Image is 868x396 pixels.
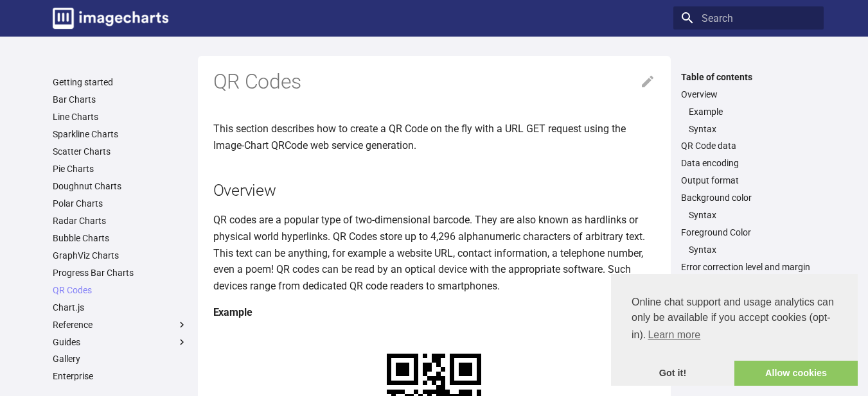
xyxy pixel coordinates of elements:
div: cookieconsent [611,274,858,386]
label: Guides [53,336,188,348]
a: Data encoding [681,157,816,169]
a: QR Codes [53,284,188,296]
a: Foreground Color [681,227,816,238]
a: Output format [681,175,816,186]
a: Polar Charts [53,198,188,209]
a: Bar Charts [53,94,188,105]
a: Progress Bar Charts [53,267,188,279]
nav: Table of contents [673,71,824,273]
a: Image-Charts documentation [48,3,173,34]
a: Radar Charts [53,215,188,227]
a: Syntax [689,244,816,255]
a: Line Charts [53,111,188,123]
a: Chart.js [53,302,188,313]
a: Sparkline Charts [53,128,188,140]
nav: Foreground Color [681,244,816,255]
nav: Overview [681,106,816,135]
h4: Example [213,304,655,321]
a: GraphViz Charts [53,250,188,261]
a: Gallery [53,353,188,365]
a: allow cookies [734,361,858,386]
a: dismiss cookie message [611,361,734,386]
a: Scatter Charts [53,146,188,157]
h1: QR Codes [213,69,655,96]
span: Online chat support and usage analytics can only be available if you accept cookies (opt-in). [632,295,837,345]
a: learn more about cookies [646,325,702,345]
a: Enterprise [53,370,188,382]
p: This section describes how to create a QR Code on the fly with a URL GET request using the Image-... [213,121,655,153]
a: Pie Charts [53,163,188,175]
a: Bubble Charts [53,232,188,244]
input: Search [673,6,824,30]
a: Syntax [689,209,816,221]
p: QR codes are a popular type of two-dimensional barcode. They are also known as hardlinks or physi... [213,212,655,294]
a: Overview [681,89,816,100]
label: Reference [53,319,188,331]
a: Doughnut Charts [53,180,188,192]
h2: Overview [213,179,655,202]
a: Example [689,106,816,117]
a: QR Code data [681,140,816,151]
a: Error correction level and margin [681,261,816,273]
label: Table of contents [673,71,824,83]
a: Syntax [689,123,816,135]
a: Background color [681,192,816,203]
a: Getting started [53,76,188,88]
img: logo [53,8,168,29]
nav: Background color [681,209,816,221]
